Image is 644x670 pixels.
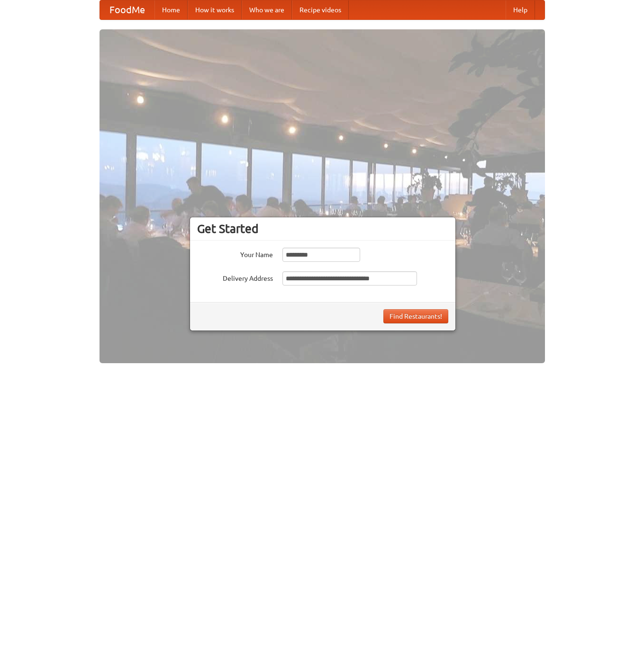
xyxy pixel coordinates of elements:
label: Delivery Address [197,271,273,283]
button: Find Restaurants! [383,309,448,323]
h3: Get Started [197,222,448,236]
a: FoodMe [100,0,154,19]
a: Home [154,0,188,19]
a: Recipe videos [292,0,349,19]
a: Help [506,0,535,19]
a: How it works [188,0,242,19]
a: Who we are [242,0,292,19]
label: Your Name [197,248,273,259]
